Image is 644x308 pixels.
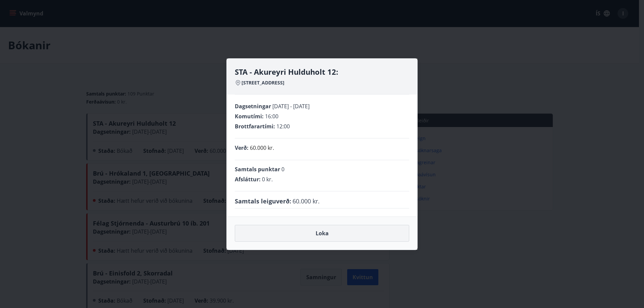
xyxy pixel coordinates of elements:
[235,166,280,173] span: Samtals punktar
[250,144,274,152] p: 60.000 kr.
[262,176,273,183] span: 0 kr.
[276,123,290,130] span: 12:00
[235,123,275,130] span: Brottfarartími :
[265,113,278,120] span: 16:00
[235,144,249,151] span: Verð :
[281,166,284,173] span: 0
[241,79,284,86] span: [STREET_ADDRESS]
[272,103,310,110] span: [DATE] - [DATE]
[235,103,271,110] span: Dagsetningar
[235,176,261,183] span: Afsláttur :
[235,197,291,205] span: Samtals leiguverð :
[235,225,409,242] button: Loka
[235,67,409,77] h4: STA - Akureyri Hulduholt 12:
[235,113,264,120] span: Komutími :
[292,197,320,205] span: 60.000 kr.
